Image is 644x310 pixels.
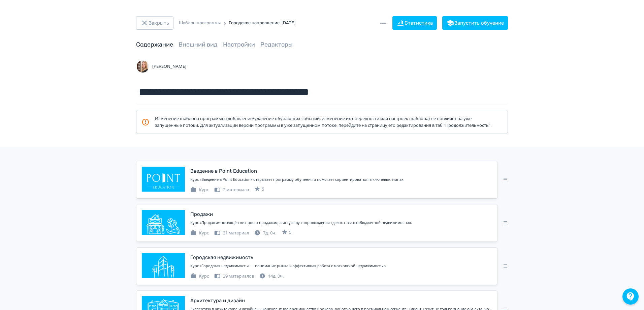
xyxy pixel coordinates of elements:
div: Курс «Введение в Point Education» открывает программу обучения и помогает сориентироваться в ключ... [190,177,492,182]
a: Редакторы [260,41,293,48]
div: Городское направление. [DATE] [229,20,295,26]
div: 31 материал [214,230,249,236]
button: Запустить обучение [442,16,508,30]
div: 29 материалов [214,273,254,280]
div: Архитектура и дизайн [190,297,245,305]
div: Введение в Point Education [190,167,257,175]
span: 0ч. [278,273,284,279]
div: 2 материала [214,187,249,193]
a: Внешний вид [179,41,218,48]
div: Шаблон программы [179,20,221,26]
div: Курс «Продажи» посвящён не просто продажам, а искусству сопровождения сделок с высокобюджетной не... [190,220,492,226]
div: Курс [190,273,209,280]
div: Продажи [190,210,213,218]
button: Закрыть [136,16,173,30]
div: Курс [190,187,209,193]
img: Avatar [136,60,150,73]
button: Статистика [392,16,437,30]
div: Изменение шаблона программы (добавление/удаление обучающих событий, изменение их очередности или ... [141,115,492,129]
div: Городская недвижимость [190,254,253,261]
div: Курс [190,230,209,236]
span: [PERSON_NAME] [152,63,186,70]
div: Курс «Городская недвижимость» — понимание рынка и эффективная работа с московской недвижимостью. [190,263,492,269]
span: 7д. [263,230,269,236]
span: 5 [262,186,264,193]
span: 0ч. [270,230,276,236]
a: Содержание [136,41,173,48]
a: Настройки [223,41,255,48]
span: 5 [289,229,291,236]
span: 14д. [268,273,276,279]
